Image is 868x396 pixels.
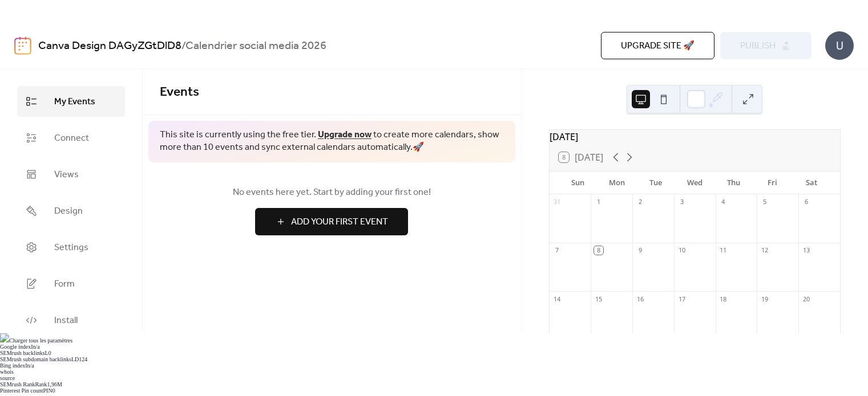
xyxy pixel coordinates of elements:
[160,208,504,235] a: Add Your First Event
[45,350,49,356] span: L
[792,172,831,194] div: Sat
[553,198,562,206] div: 31
[54,168,79,182] span: Views
[25,362,27,369] span: I
[636,246,644,255] div: 9
[54,277,75,291] span: Form
[760,246,769,255] div: 12
[185,35,326,57] b: Calendrier social media 2026
[79,356,87,362] a: 124
[594,198,603,206] div: 1
[291,215,388,229] span: Add Your First Event
[27,362,34,369] a: n/a
[54,205,83,218] span: Design
[255,208,408,235] button: Add Your First Event
[719,295,728,303] div: 18
[594,246,603,255] div: 8
[825,31,854,60] div: U
[550,130,840,144] div: [DATE]
[597,172,636,194] div: Mon
[760,295,769,303] div: 19
[17,232,125,263] a: Settings
[677,246,686,255] div: 10
[33,344,40,350] a: n/a
[54,241,88,255] span: Settings
[636,198,644,206] div: 2
[719,198,728,206] div: 4
[38,35,181,57] a: Canva Design DAGyZGtDlD8
[675,172,714,194] div: Wed
[53,387,55,394] a: 0
[677,198,686,206] div: 3
[160,80,199,105] span: Events
[17,86,125,117] a: My Events
[181,35,185,57] b: /
[17,268,125,299] a: Form
[601,32,714,59] button: Upgrade site 🚀
[54,314,78,328] span: Install
[43,387,53,394] span: PIN
[802,198,810,206] div: 6
[753,172,792,194] div: Fri
[35,381,47,387] span: Rank
[54,132,89,145] span: Connect
[160,129,504,154] span: This site is currently using the free tier. to create more calendars, show more than 10 events an...
[49,350,51,356] a: 0
[636,172,675,194] div: Tue
[621,39,695,53] span: Upgrade site 🚀
[318,126,372,144] a: Upgrade now
[17,159,125,190] a: Views
[802,246,810,255] div: 13
[553,295,562,303] div: 14
[760,198,769,206] div: 5
[47,381,62,387] a: 1,96M
[17,123,125,153] a: Connect
[31,344,33,350] span: I
[17,195,125,226] a: Design
[719,246,728,255] div: 11
[677,295,686,303] div: 17
[559,172,597,194] div: Sun
[9,337,72,344] span: Charger tous les paramètres
[160,186,504,199] span: No events here yet. Start by adding your first one!
[54,95,95,109] span: My Events
[802,295,810,303] div: 20
[17,305,125,336] a: Install
[71,356,79,362] span: LD
[636,295,644,303] div: 16
[14,36,31,55] img: logo
[714,172,753,194] div: Thu
[594,295,603,303] div: 15
[553,246,562,255] div: 7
